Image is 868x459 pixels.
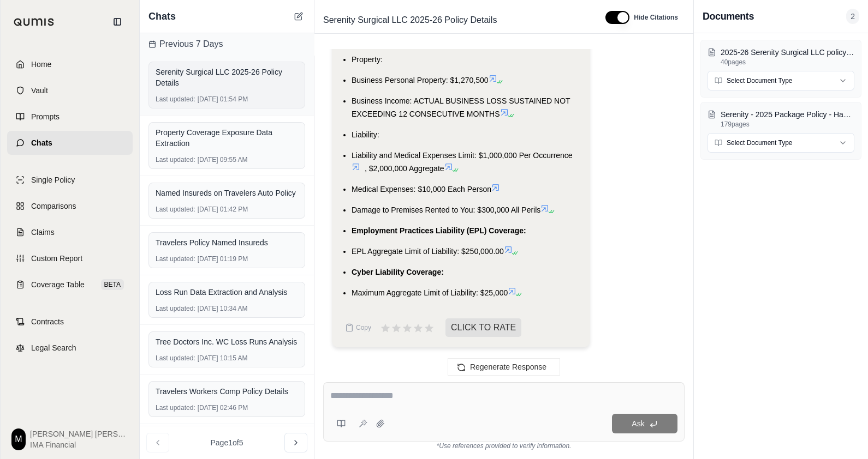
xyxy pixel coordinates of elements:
p: 40 pages [721,58,854,67]
a: Custom Report [7,246,133,270]
a: Chats [7,131,133,155]
span: Cyber Liability Coverage: [352,268,444,276]
div: M [11,428,26,450]
span: Property: [352,55,383,64]
span: Vault [31,85,48,96]
button: 2025-26 Serenity Surgical LLC policy - Medical Protective.pdf40pages [708,47,854,67]
button: Ask [612,414,677,433]
span: Maximum Aggregate Limit of Liability: $25,000 [352,288,508,297]
span: Contracts [31,316,64,327]
span: EPL Aggregate Limit of Liability: $250,000.00 [352,247,504,256]
div: Tree Doctors Inc. WC Loss Runs Analysis [156,336,298,347]
div: Named Insureds on Travelers Auto Policy [156,188,298,198]
button: Regenerate Response [448,358,560,376]
a: Coverage TableBETA [7,273,133,297]
button: New Chat [292,10,305,23]
span: 2 [846,9,859,24]
a: Home [7,52,133,76]
div: [DATE] 10:15 AM [156,354,298,363]
span: Liability: [352,130,379,139]
p: 2025-26 Serenity Surgical LLC policy - Medical Protective.pdf [721,47,854,58]
span: Last updated: [156,354,195,363]
div: Serenity Surgical LLC 2025-26 Policy Details [156,67,298,88]
a: Single Policy [7,168,133,192]
span: Legal Search [31,342,76,353]
div: Previous 7 Days [140,33,314,55]
span: Last updated: [156,403,195,412]
span: BETA [101,279,124,290]
p: Serenity - 2025 Package Policy - Hanover Insurance.pdf [721,109,854,120]
span: CLICK TO RATE [445,318,521,337]
span: Chats [148,9,176,24]
span: Last updated: [156,205,195,214]
div: [DATE] 10:34 AM [156,304,298,313]
button: Serenity - 2025 Package Policy - Hanover Insurance.pdf179pages [708,109,854,129]
span: Business Income: ACTUAL BUSINESS LOSS SUSTAINED NOT EXCEEDING 12 CONSECUTIVE MONTHS [352,96,570,118]
div: [DATE] 01:19 PM [156,255,298,263]
span: Coverage Table [31,279,85,290]
p: 179 pages [721,120,854,129]
span: Last updated: [156,255,195,263]
span: Chats [31,137,52,148]
div: Travelers Workers Comp Policy Details [156,386,298,397]
div: [DATE] 01:42 PM [156,205,298,214]
div: [DATE] 02:46 PM [156,403,298,412]
span: Serenity Surgical LLC 2025-26 Policy Details [319,11,501,29]
span: Last updated: [156,95,195,104]
a: Legal Search [7,336,133,360]
span: Hide Citations [634,13,678,22]
button: Collapse sidebar [109,13,126,31]
button: Copy [341,317,376,339]
span: Liability and Medical Expenses Limit: $1,000,000 Per Occurrence [352,151,573,160]
span: Medical Expenses: $10,000 Each Person [352,185,491,194]
span: Regenerate Response [470,363,546,371]
span: Claims [31,227,55,238]
span: Comparisons [31,201,76,212]
a: Comparisons [7,194,133,218]
div: [DATE] 01:54 PM [156,95,298,104]
div: Travelers Policy Named Insureds [156,237,298,248]
span: Copy [356,323,371,332]
div: Property Coverage Exposure Data Extraction [156,127,298,149]
div: *Use references provided to verify information. [323,442,685,450]
div: Edit Title [319,11,592,29]
span: Last updated: [156,304,195,313]
span: Single Policy [31,174,75,185]
span: Page 1 of 5 [211,437,243,448]
span: Business Personal Property: $1,270,500 [352,76,489,84]
span: Damage to Premises Rented to You: $300,000 All Perils [352,206,540,214]
span: [PERSON_NAME] [PERSON_NAME] [30,428,128,439]
span: Home [31,59,51,70]
span: , $2,000,000 Aggregate [365,164,444,173]
div: Loss Run Data Extraction and Analysis [156,287,298,298]
span: IMA Financial [30,439,128,450]
span: Ask [632,419,644,428]
a: Prompts [7,105,133,129]
span: Employment Practices Liability (EPL) Coverage: [352,226,526,235]
span: Prompts [31,111,60,122]
a: Claims [7,220,133,244]
h3: Documents [703,9,754,24]
span: Last updated: [156,155,195,164]
div: [DATE] 09:55 AM [156,155,298,164]
a: Vault [7,78,133,102]
img: Qumis Logo [14,18,55,26]
a: Contracts [7,310,133,334]
span: Custom Report [31,253,82,264]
